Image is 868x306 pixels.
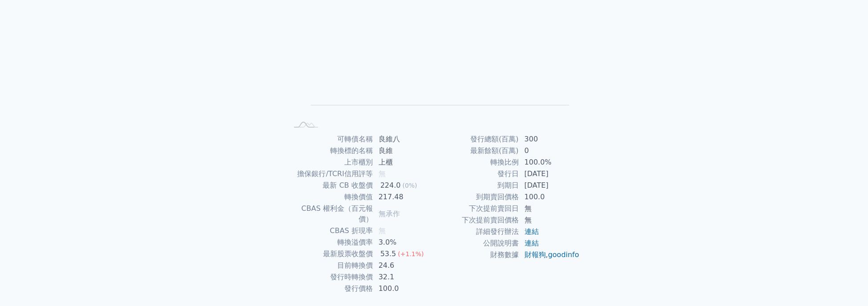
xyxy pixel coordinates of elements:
[434,226,519,238] td: 詳細發行辦法
[288,145,373,157] td: 轉換標的名稱
[288,180,373,191] td: 最新 CB 收盤價
[519,168,580,180] td: [DATE]
[434,180,519,191] td: 到期日
[379,209,400,218] span: 無承作
[373,283,434,294] td: 100.0
[519,203,580,214] td: 無
[373,260,434,271] td: 24.6
[519,249,580,261] td: ,
[519,157,580,168] td: 100.0%
[519,214,580,226] td: 無
[403,182,417,189] span: (0%)
[434,238,519,249] td: 公開說明書
[434,145,519,157] td: 最新餘額(百萬)
[525,227,539,236] a: 連結
[288,157,373,168] td: 上市櫃別
[288,237,373,248] td: 轉換溢價率
[525,250,546,259] a: 財報狗
[303,12,569,118] g: Chart
[288,191,373,203] td: 轉換價值
[288,283,373,294] td: 發行價格
[519,133,580,145] td: 300
[434,168,519,180] td: 發行日
[373,237,434,248] td: 3.0%
[288,260,373,271] td: 目前轉換價
[288,248,373,260] td: 最新股票收盤價
[288,133,373,145] td: 可轉債名稱
[373,145,434,157] td: 良維
[373,191,434,203] td: 217.48
[525,239,539,247] a: 連結
[379,226,386,235] span: 無
[379,249,398,259] div: 53.5
[373,157,434,168] td: 上櫃
[519,145,580,157] td: 0
[519,191,580,203] td: 100.0
[434,203,519,214] td: 下次提前賣回日
[379,180,403,191] div: 224.0
[434,214,519,226] td: 下次提前賣回價格
[398,250,424,258] span: (+1.1%)
[373,133,434,145] td: 良維八
[519,180,580,191] td: [DATE]
[434,157,519,168] td: 轉換比例
[434,133,519,145] td: 發行總額(百萬)
[288,168,373,180] td: 擔保銀行/TCRI信用評等
[288,271,373,283] td: 發行時轉換價
[288,225,373,237] td: CBAS 折現率
[548,250,579,259] a: goodinfo
[434,249,519,261] td: 財務數據
[288,203,373,225] td: CBAS 權利金（百元報價）
[379,169,386,178] span: 無
[373,271,434,283] td: 32.1
[434,191,519,203] td: 到期賣回價格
